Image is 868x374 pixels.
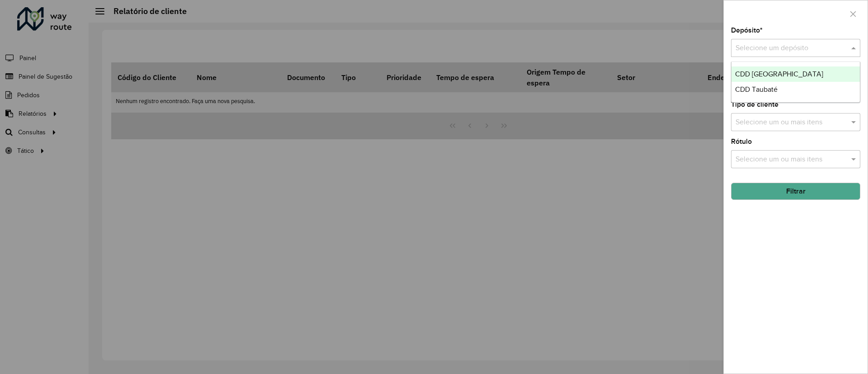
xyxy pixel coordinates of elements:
[731,62,860,103] ng-dropdown-panel: Options list
[731,25,763,36] label: Depósito
[731,136,752,147] label: Rótulo
[735,85,778,93] span: CDD Taubaté
[731,99,778,110] label: Tipo de cliente
[735,70,823,78] span: CDD [GEOGRAPHIC_DATA]
[731,183,860,200] button: Filtrar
